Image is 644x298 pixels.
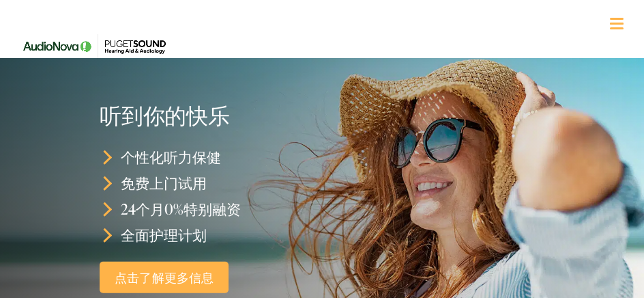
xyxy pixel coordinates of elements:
a: 我们提供什么 [23,55,631,97]
font: 全面护理计划 [121,225,207,245]
font: 24个月0%特别融资 [121,199,241,219]
font: 个性化听力保健 [121,147,221,167]
h1: 听到你的快乐 [100,103,318,127]
font: 免费上门试用 [121,173,207,193]
a: 点击了解更多信息 [100,261,229,293]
